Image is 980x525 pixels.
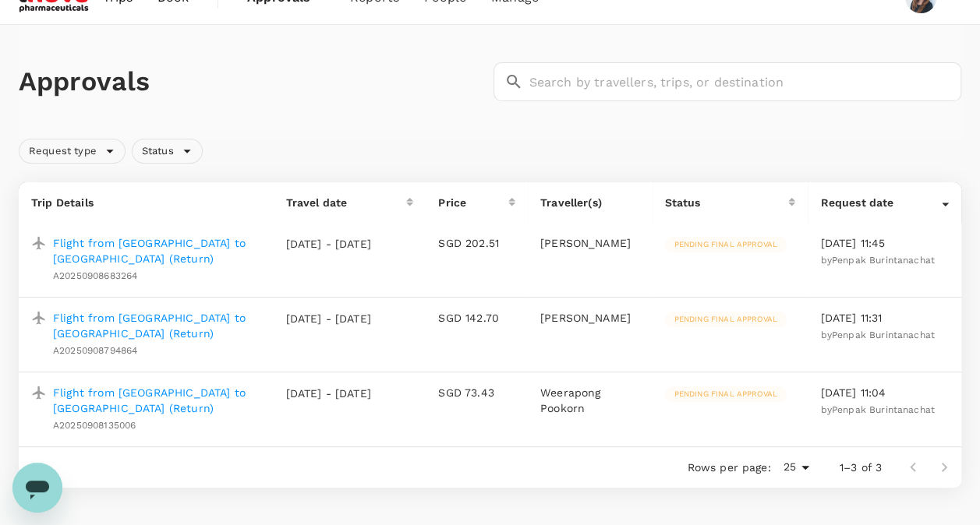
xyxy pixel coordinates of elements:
[438,235,515,251] p: SGD 202.51
[438,195,508,210] div: Price
[820,255,934,266] span: by
[540,310,640,326] p: [PERSON_NAME]
[132,139,203,164] div: Status
[820,329,934,340] span: by
[285,195,406,210] div: Travel date
[665,239,787,250] span: Pending final approval
[820,310,949,326] p: [DATE] 11:31
[19,139,126,164] div: Request type
[665,314,787,325] span: Pending final approval
[285,386,371,401] p: [DATE] - [DATE]
[820,404,934,415] span: by
[133,144,183,159] span: Status
[53,310,260,341] a: Flight from [GEOGRAPHIC_DATA] to [GEOGRAPHIC_DATA] (Return)
[53,235,260,266] a: Flight from [GEOGRAPHIC_DATA] to [GEOGRAPHIC_DATA] (Return)
[19,65,487,98] h1: Approvals
[540,195,640,210] p: Traveller(s)
[285,311,371,326] p: [DATE] - [DATE]
[820,195,942,210] div: Request date
[832,404,935,415] span: Penpak Burintanachat
[832,255,935,266] span: Penpak Burintanachat
[438,310,515,326] p: SGD 142.70
[53,420,136,431] span: A20250908135006
[832,329,935,340] span: Penpak Burintanachat
[285,236,371,252] p: [DATE] - [DATE]
[820,235,949,251] p: [DATE] 11:45
[540,385,640,416] p: Weerapong Pookorn
[53,270,137,281] span: A20250908683264
[820,385,949,400] p: [DATE] 11:04
[665,195,789,210] div: Status
[53,385,260,416] a: Flight from [GEOGRAPHIC_DATA] to [GEOGRAPHIC_DATA] (Return)
[777,456,814,478] div: 25
[31,195,260,210] p: Trip Details
[540,235,640,251] p: [PERSON_NAME]
[53,345,137,356] span: A20250908794864
[529,62,962,101] input: Search by travellers, trips, or destination
[438,385,515,400] p: SGD 73.43
[19,144,106,159] span: Request type
[840,460,882,475] p: 1–3 of 3
[665,389,787,400] span: Pending final approval
[687,460,770,475] p: Rows per page:
[12,463,62,513] iframe: Button to launch messaging window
